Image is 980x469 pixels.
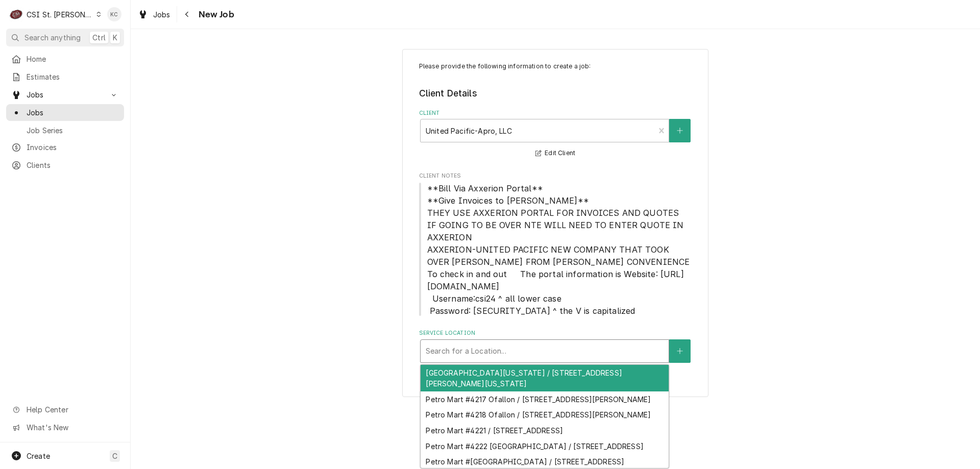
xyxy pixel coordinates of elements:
span: Search anything [24,32,81,43]
span: **Bill Via Axxerion Portal** **Give Invoices to [PERSON_NAME]** THEY USE AXXERION PORTAL FOR INVO... [427,183,690,316]
span: Job Series [27,125,119,136]
div: Client Notes [419,172,692,316]
div: [GEOGRAPHIC_DATA][US_STATE] / [STREET_ADDRESS][PERSON_NAME][US_STATE] [421,365,669,391]
span: Create [27,452,50,460]
span: Jobs [27,107,119,118]
span: Home [27,54,119,64]
svg: Create New Location [677,348,683,355]
span: Clients [27,160,119,170]
a: Home [6,51,124,67]
a: Invoices [6,139,124,156]
div: Kelly Christen's Avatar [107,7,121,21]
div: Petro Mart #4222 [GEOGRAPHIC_DATA] / [STREET_ADDRESS] [421,438,669,454]
div: CSI St. Louis's Avatar [9,7,23,21]
button: Edit Client [534,147,577,160]
div: Job Create/Update [402,49,708,398]
span: C [112,451,117,461]
label: Client [419,109,692,117]
span: Estimates [27,71,119,82]
div: Service Location [419,329,692,362]
div: Client [419,109,692,160]
a: Jobs [134,6,175,23]
button: Create New Location [669,339,691,363]
div: KC [107,7,121,21]
span: Jobs [27,89,104,100]
span: Jobs [153,9,170,20]
div: Petro Mart #4218 Ofallon / [STREET_ADDRESS][PERSON_NAME] [421,407,669,423]
span: Client Notes [419,182,692,317]
p: Please provide the following information to create a job: [419,62,692,71]
a: Jobs [6,104,124,121]
span: What's New [27,422,118,433]
a: Estimates [6,68,124,85]
div: Job Create/Update Form [419,62,692,363]
button: Navigate back [179,6,195,22]
svg: Create New Client [677,127,683,134]
a: Go to What's New [6,419,124,436]
a: Go to Jobs [6,86,124,103]
a: Job Series [6,122,124,139]
div: Petro Mart #4221 / [STREET_ADDRESS] [421,423,669,438]
span: Client Notes [419,172,692,180]
label: Service Location [419,329,692,337]
span: K [113,32,117,43]
button: Search anythingCtrlK [6,29,124,46]
div: C [9,7,23,21]
div: CSI St. [PERSON_NAME] [27,9,93,20]
span: Help Center [27,404,118,415]
a: Go to Help Center [6,401,124,418]
span: Ctrl [92,32,106,43]
div: Petro Mart #4217 Ofallon / [STREET_ADDRESS][PERSON_NAME] [421,391,669,407]
a: Clients [6,157,124,174]
button: Create New Client [669,119,691,142]
span: New Job [195,8,234,21]
legend: Client Details [419,87,692,100]
span: Invoices [27,142,119,153]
